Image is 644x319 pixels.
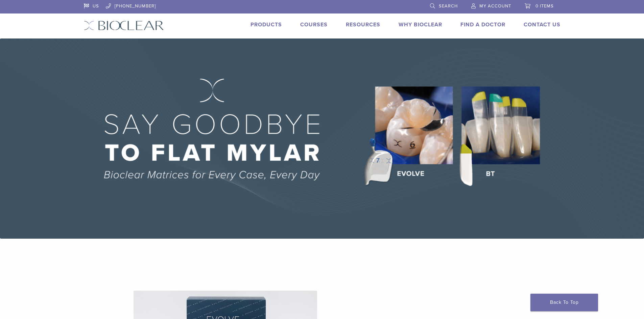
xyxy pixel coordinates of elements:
[251,21,282,28] a: Products
[524,21,560,28] a: Contact Us
[399,21,442,28] a: Why Bioclear
[439,3,458,9] span: Search
[530,294,598,311] a: Back To Top
[535,3,554,9] span: 0 items
[300,21,328,28] a: Courses
[479,3,511,9] span: My Account
[346,21,380,28] a: Resources
[84,21,164,30] img: Bioclear
[460,21,505,28] a: Find A Doctor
